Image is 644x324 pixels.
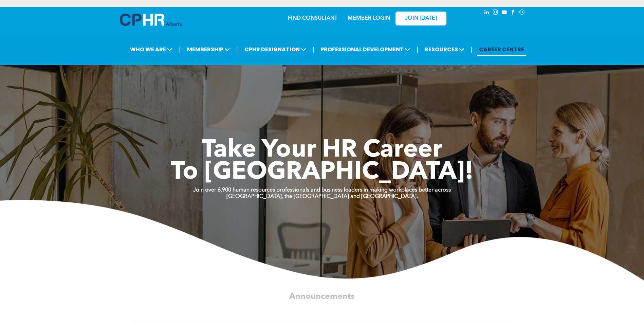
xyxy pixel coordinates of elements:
span: PROFESSIONAL DEVELOPMENT [318,43,412,56]
a: JOIN [DATE] [395,12,446,25]
a: FIND CONSULTANT [288,16,337,21]
span: JOIN [DATE] [405,15,437,22]
li: | [417,42,418,56]
span: To [GEOGRAPHIC_DATA]! [171,160,474,185]
a: youtube [501,8,508,18]
li: | [236,42,238,56]
a: Social network [518,8,526,18]
span: RESOURCES [423,43,466,56]
strong: Join over 6,900 human resources professionals and business leaders in making workplaces better ac... [193,187,451,193]
span: Announcements [289,292,354,301]
a: CAREER CENTRE [477,43,526,56]
a: instagram [492,8,499,18]
strong: [GEOGRAPHIC_DATA], the [GEOGRAPHIC_DATA] and [GEOGRAPHIC_DATA]. [226,194,418,199]
span: WHO WE ARE [128,43,174,56]
span: MEMBERSHIP [185,43,232,56]
img: A blue and white logo for cp alberta [120,14,182,26]
a: MEMBER LOGIN [348,16,390,21]
span: Take Your HR Career [202,138,442,163]
span: CPHR DESIGNATION [242,43,308,56]
a: facebook [510,8,517,18]
a: linkedin [483,8,491,18]
li: | [313,42,314,56]
li: | [179,42,181,56]
li: | [471,42,473,56]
